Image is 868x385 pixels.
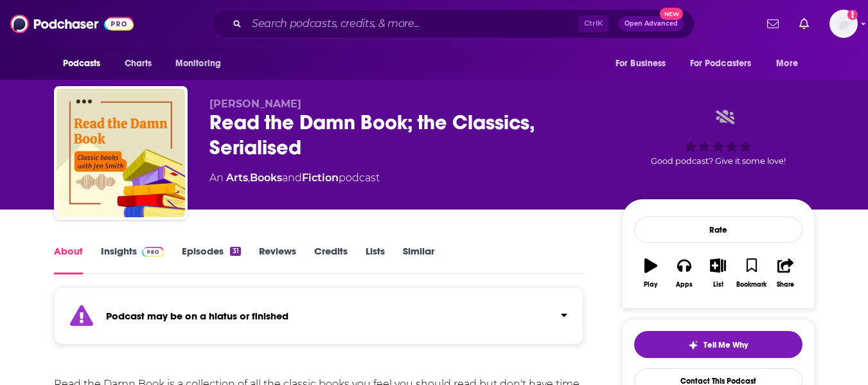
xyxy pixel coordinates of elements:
div: Play [644,281,657,289]
a: Credits [314,245,348,274]
a: Lists [366,245,385,274]
div: Good podcast? Give it some love! [622,98,815,177]
span: For Podcasters [690,55,752,73]
strong: Podcast may be on a hiatus or finished [106,310,288,322]
section: Click to expand status details [54,295,584,345]
div: Share [777,281,794,289]
a: Books [250,172,282,184]
span: Ctrl K [578,15,608,32]
a: InsightsPodchaser Pro [101,245,164,274]
div: An podcast [209,170,380,186]
a: Fiction [302,172,339,184]
div: List [713,281,723,289]
button: Bookmark [735,250,768,296]
a: Show notifications dropdown [762,13,784,35]
a: Show notifications dropdown [794,13,814,35]
a: Similar [403,245,434,274]
button: open menu [767,51,814,76]
img: Read the Damn Book; the Classics, Serialised [57,89,185,217]
button: open menu [54,51,118,76]
img: tell me why sparkle [688,340,698,350]
a: Reviews [259,245,296,274]
div: Search podcasts, credits, & more... [211,9,695,39]
button: open menu [682,51,770,76]
button: Apps [668,250,701,296]
img: Podchaser - Follow, Share and Rate Podcasts [10,12,134,36]
span: and [282,172,302,184]
button: Open AdvancedNew [619,16,684,31]
button: Show profile menu [829,10,858,38]
a: About [54,245,83,274]
span: Open Advanced [624,21,678,27]
button: tell me why sparkleTell Me Why [634,331,802,358]
button: open menu [166,51,238,76]
button: open menu [607,51,682,76]
span: [PERSON_NAME] [209,98,301,110]
span: For Business [616,55,666,73]
span: New [660,8,683,20]
span: , [248,172,250,184]
div: Rate [634,217,802,243]
img: User Profile [829,10,858,38]
div: Bookmark [736,281,766,289]
button: Play [634,250,668,296]
button: Share [768,250,802,296]
span: Charts [125,55,152,73]
svg: Add a profile image [847,10,858,20]
div: 31 [230,247,240,256]
input: Search podcasts, credits, & more... [247,13,578,34]
span: Tell Me Why [704,340,748,350]
button: List [701,250,734,296]
span: Logged in as hconnor [829,10,858,38]
a: Charts [116,51,160,76]
a: Arts [226,172,248,184]
span: Good podcast? Give it some love! [651,156,786,166]
span: Monitoring [175,55,221,73]
a: Episodes31 [182,245,240,274]
div: Apps [676,281,693,289]
img: Podchaser Pro [142,247,164,257]
span: More [776,55,798,73]
span: Podcasts [63,55,101,73]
